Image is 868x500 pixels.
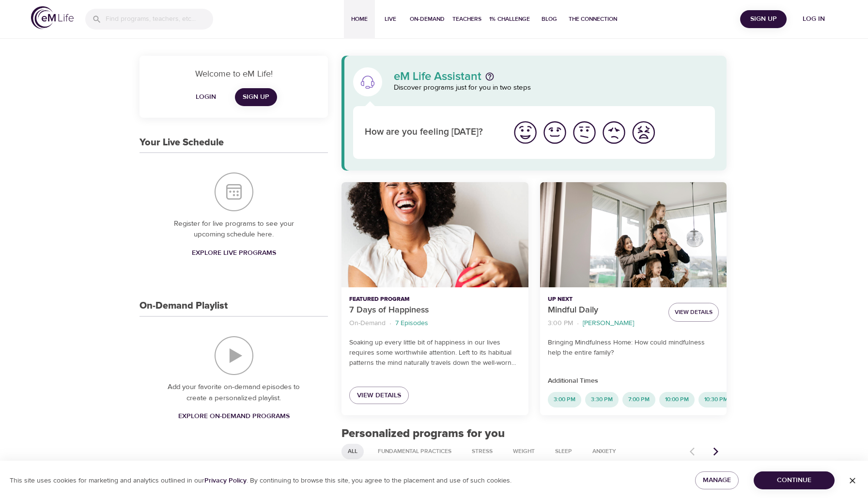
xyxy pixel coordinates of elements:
div: Sleep [549,444,578,459]
h3: Your Live Schedule [139,137,224,148]
a: Privacy Policy [204,476,247,485]
img: eM Life Assistant [360,74,375,90]
div: Fundamental Practices [372,444,458,459]
span: All [342,447,363,455]
button: Manage [695,471,739,489]
span: Login [194,91,217,103]
a: Explore On-Demand Programs [174,407,294,425]
span: Home [348,14,371,24]
a: Sign Up [235,88,277,106]
div: 7:00 PM [622,392,655,407]
p: Featured Program [349,295,520,304]
span: The Connection [569,14,617,24]
p: Mindful Daily [548,304,661,317]
span: Stress [466,447,498,455]
p: Register for live programs to see your upcoming schedule here. [159,219,309,240]
span: View Details [357,390,401,402]
p: Up Next [548,295,661,304]
img: logo [31,6,74,29]
span: 3:00 PM [548,395,581,404]
p: 3:00 PM [548,318,573,328]
button: Login [190,88,221,106]
span: Log in [794,13,833,25]
img: ok [571,119,598,146]
div: 3:00 PM [548,392,581,407]
span: Fundamental Practices [372,447,457,455]
span: 1% Challenge [489,14,530,24]
button: Sign Up [740,10,787,28]
button: I'm feeling good [540,118,570,147]
a: Explore Live Programs [188,244,280,262]
span: Manage [703,474,731,486]
li: · [389,317,391,330]
button: Log in [790,10,837,28]
img: bad [601,119,627,146]
span: Anxiety [587,447,622,455]
span: 10:00 PM [659,395,695,404]
div: 10:00 PM [659,392,695,407]
h2: Personalized programs for you [341,427,727,441]
p: On-Demand [349,318,386,328]
span: Live [379,14,402,24]
button: I'm feeling bad [599,118,629,147]
p: Soaking up every little bit of happiness in our lives requires some worthwhile attention. Left to... [349,338,520,368]
span: View Details [675,307,713,317]
span: Teachers [452,14,481,24]
nav: breadcrumb [349,317,520,330]
button: Continue [754,471,835,489]
p: Welcome to eM Life! [151,67,316,80]
span: 10:30 PM [698,395,734,404]
span: Continue [761,474,827,486]
p: Bringing Mindfulness Home: How could mindfulness help the entire family? [548,338,719,358]
nav: breadcrumb [548,317,661,330]
div: Anxiety [586,444,622,459]
input: Find programs, teachers, etc... [106,9,213,30]
img: worst [630,119,657,146]
button: I'm feeling ok [570,118,599,147]
span: Sign Up [744,13,783,25]
span: Blog [538,14,561,24]
img: good [542,119,568,146]
div: 3:30 PM [585,392,619,407]
h3: On-Demand Playlist [139,300,228,312]
span: 7:00 PM [622,395,655,404]
p: Discover programs just for you in two steps [394,82,715,94]
div: 10:30 PM [698,392,734,407]
span: Sleep [549,447,578,455]
p: eM Life Assistant [394,71,481,82]
span: Explore On-Demand Programs [178,410,290,422]
p: How are you feeling [DATE]? [365,125,499,140]
button: I'm feeling great [511,118,540,147]
p: 7 Episodes [395,318,428,328]
a: View Details [349,387,409,405]
button: 7 Days of Happiness [341,182,528,287]
button: View Details [668,303,719,322]
p: Additional Times [548,376,719,386]
li: · [577,317,579,330]
img: great [512,119,539,146]
div: Weight [507,444,541,459]
div: Stress [465,444,499,459]
p: 7 Days of Happiness [349,304,520,317]
button: Mindful Daily [540,182,727,287]
button: I'm feeling worst [629,118,658,147]
button: Next items [705,441,727,462]
span: Weight [507,447,541,455]
div: All [341,444,364,459]
img: Your Live Schedule [215,172,253,211]
p: Add your favorite on-demand episodes to create a personalized playlist. [159,382,309,404]
span: Sign Up [243,91,269,103]
span: On-Demand [410,14,445,24]
span: 3:30 PM [585,395,619,404]
img: On-Demand Playlist [215,336,253,375]
p: [PERSON_NAME] [583,318,634,328]
span: Explore Live Programs [192,247,276,259]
